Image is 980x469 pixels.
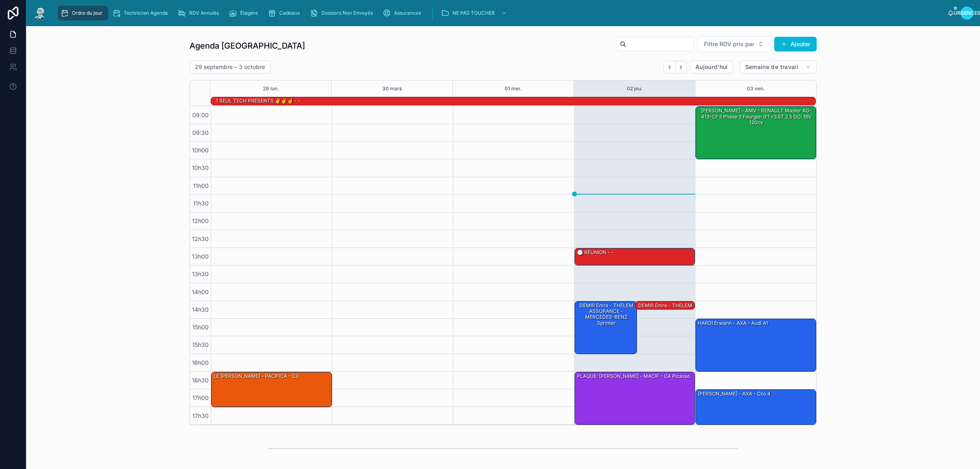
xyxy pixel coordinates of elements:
[695,63,728,70] font: Aujourd'hui
[774,37,817,51] button: Ajouter
[226,6,264,20] a: Étagère
[192,394,209,401] font: 17h00
[265,6,306,20] a: Cadeaux
[452,10,495,16] font: NE PAS TOUCHER
[279,10,300,16] font: Cadeaux
[189,10,219,16] font: RDV Annulés
[747,85,765,92] font: 03 ven.
[577,373,690,379] font: PLAQUE-[PERSON_NAME] - MACIF - C4 Picasso
[575,248,695,265] div: 🕒 RÉUNION - -
[740,60,817,74] button: Semaine de travail
[307,6,379,20] a: Dossiers Non Envoyés
[394,10,421,16] font: Assurances
[192,253,209,260] font: 13h00
[664,61,675,74] button: Retour
[382,85,402,92] font: 30 mars
[701,107,812,125] font: [PERSON_NAME] - AMV - RENAULT Master AG-413-CF II Phase 3 Fourgon (F) <3.5T 2.5 dCi 16V 120cv
[72,10,102,16] font: Ordre du jour
[696,107,816,159] div: [PERSON_NAME] - AMV - RENAULT Master AG-413-CF II Phase 3 Fourgon (F) <3.5T 2.5 dCi 16V 120cv
[263,85,279,92] font: 29 lun.
[696,390,816,424] div: [PERSON_NAME] - AXA - Clio 4
[698,391,771,397] font: [PERSON_NAME] - AXA - Clio 4
[263,80,279,97] button: 29 lun.
[192,147,209,154] font: 10h00
[690,60,733,74] button: Aujourd'hui
[192,377,209,384] font: 16h30
[745,63,798,70] font: Semaine de travail
[696,319,816,371] div: HARDI Erwann - AXA - Audi A1
[638,302,692,326] font: DEMIR Emre - THELEM ASSURANCE - MERCEDES-BENZ Sprinter
[382,80,402,97] button: 30 mars
[195,63,265,70] font: 29 septembre – 3 octobre
[505,85,522,92] font: 01 mer.
[240,10,258,16] font: Étagère
[192,270,209,277] font: 13h30
[54,4,947,22] div: contenu déroulant
[192,112,209,118] font: 09:00
[189,41,305,51] font: Agenda [GEOGRAPHIC_DATA]
[193,200,209,207] font: 11h30
[675,61,687,74] button: Suivant
[577,249,614,255] font: 🕒 RÉUNION - -
[192,306,209,313] font: 14h30
[698,320,768,326] font: HARDI Erwann - AXA - Audi A1
[697,36,771,52] button: Bouton de sélection
[58,6,108,20] a: Ordre du jour
[627,80,643,97] button: 02 jeu.
[175,6,225,20] a: RDV Annulés
[380,6,427,20] a: Assurances
[192,288,209,295] font: 14h00
[33,7,47,20] img: Logo de l'application
[635,301,695,310] div: DEMIR Emre - THELEM ASSURANCE - MERCEDES-BENZ Sprinter
[627,85,643,92] font: 02 jeu.
[704,40,754,47] font: Filtre RDV pris par
[192,217,209,224] font: 12h00
[575,301,637,354] div: DEMIR Emre - THELEM ASSURANCE - MERCEDES-BENZ Sprinter
[212,372,332,407] div: LE [PERSON_NAME] - PACIFICA - C3
[791,40,810,47] font: Ajouter
[192,164,209,171] font: 10h30
[215,97,301,105] div: 1 SEUL TECH PRÉSENTS ✌️✌️☝️ - -
[192,412,209,419] font: 17h30
[192,129,209,136] font: 09:30
[216,98,301,104] font: 1 SEUL TECH PRÉSENTS ✌️✌️☝️ - -
[192,324,209,331] font: 15h00
[124,10,168,16] font: Technicien Agenda
[110,6,174,20] a: Technicien Agenda
[505,80,522,97] button: 01 mer.
[747,80,765,97] button: 03 ven.
[192,235,209,242] font: 12h30
[192,341,209,348] font: 15h30
[575,372,695,424] div: PLAQUE-[PERSON_NAME] - MACIF - C4 Picasso
[579,302,633,326] font: DEMIR Emre - THELEM ASSURANCE - MERCEDES-BENZ Sprinter
[192,359,209,366] font: 16h00
[321,10,373,16] font: Dossiers Non Envoyés
[214,373,298,379] font: LE [PERSON_NAME] - PACIFICA - C3
[193,182,209,189] font: 11h00
[439,6,511,20] a: NE PAS TOUCHER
